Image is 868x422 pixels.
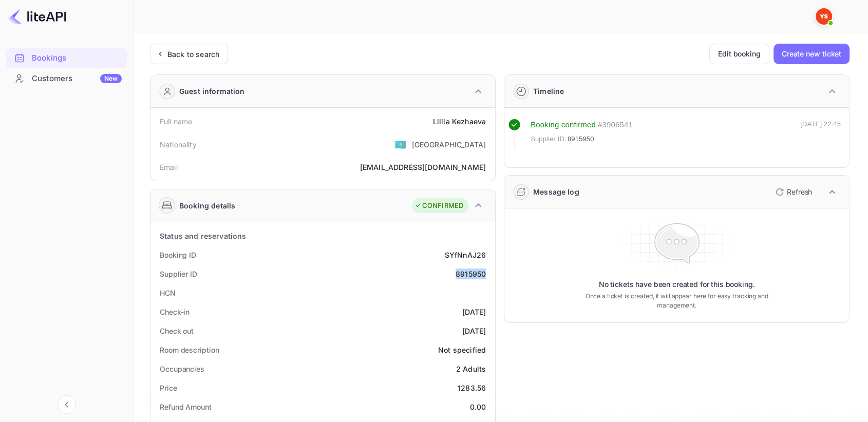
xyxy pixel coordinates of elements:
[160,139,197,150] div: Nationality
[394,135,406,154] span: United States
[160,325,194,336] div: Check out
[160,162,178,172] div: Email
[769,184,816,200] button: Refresh
[360,162,486,172] div: [EMAIL_ADDRESS][DOMAIN_NAME]
[167,49,219,60] div: Back to search
[160,363,204,374] div: Occupancies
[6,48,127,67] a: Bookings
[160,250,196,260] div: Booking ID
[462,306,486,317] div: [DATE]
[179,86,245,97] div: Guest information
[598,119,633,131] div: # 3906541
[438,344,486,355] div: Not specified
[160,268,197,279] div: Supplier ID
[6,69,127,89] div: CustomersNew
[709,44,769,64] button: Edit booking
[462,325,486,336] div: [DATE]
[599,279,755,290] p: No tickets have been created for this booking.
[445,250,486,260] div: SYfNnAJ26
[456,268,486,279] div: 8915950
[414,201,463,211] div: CONFIRMED
[584,292,769,310] p: Once a ticket is created, it will appear here for easy tracking and management.
[568,134,594,144] span: 8915950
[160,231,246,241] div: Status and reservations
[6,69,127,88] a: CustomersNew
[32,52,122,64] div: Bookings
[773,44,850,64] button: Create new ticket
[160,306,190,317] div: Check-in
[411,139,486,150] div: [GEOGRAPHIC_DATA]
[179,200,235,211] div: Booking details
[531,134,567,144] span: Supplier ID:
[58,395,76,414] button: Collapse navigation
[533,86,564,97] div: Timeline
[456,363,486,374] div: 2 Adults
[100,74,122,83] div: New
[160,116,192,127] div: Full name
[160,287,176,298] div: HCN
[816,8,832,25] img: Yandex Support
[6,48,127,68] div: Bookings
[458,382,486,393] div: 1283.56
[160,401,212,412] div: Refund Amount
[787,186,812,197] p: Refresh
[800,119,841,149] div: [DATE] 22:45
[469,401,486,412] div: 0.00
[531,119,596,131] div: Booking confirmed
[160,382,177,393] div: Price
[533,186,579,197] div: Message log
[160,344,219,355] div: Room description
[8,8,66,25] img: LiteAPI logo
[433,116,486,127] div: Liliia Kezhaeva
[32,73,122,85] div: Customers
